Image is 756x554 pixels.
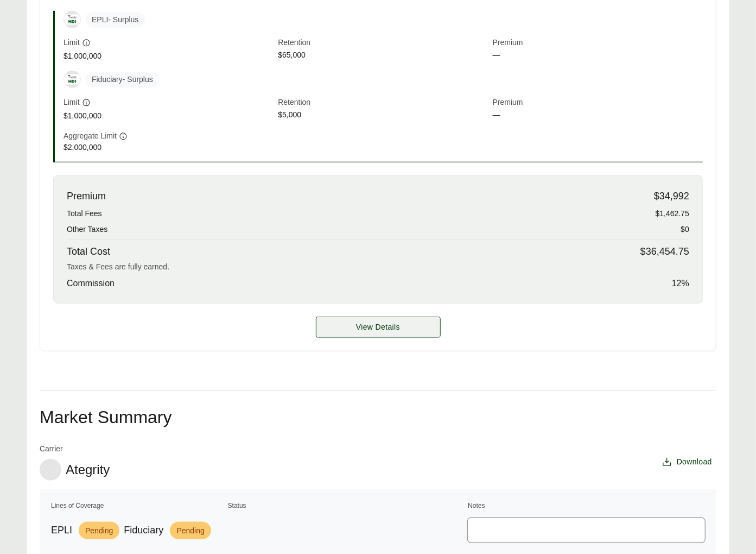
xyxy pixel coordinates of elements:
span: EPLI [51,523,72,538]
span: Premium [493,37,703,49]
span: $36,454.75 [640,244,689,259]
button: View Details [316,317,441,338]
span: Aggregate Limit [63,130,117,142]
span: Carrier [40,443,110,455]
span: Total Cost [67,244,110,259]
span: $1,000,000 [63,110,274,122]
span: Retention [278,97,488,109]
span: $1,000,000 [63,51,274,62]
span: 12 % [672,277,689,290]
span: Premium [493,97,703,109]
span: $0 [681,224,689,235]
img: Falcon Risk - HDI [64,15,80,25]
span: $1,462.75 [656,208,689,219]
span: Pending [79,522,119,539]
span: Ategrity [66,462,110,478]
span: $5,000 [278,109,488,122]
button: Download [657,452,716,472]
span: Fiduciary [124,523,163,538]
span: Total Fees [67,208,102,219]
span: Download [677,456,712,468]
span: Limit [63,97,80,108]
span: Pending [170,522,211,539]
div: Taxes & Fees are fully earned. [67,261,689,273]
span: EPLI - Surplus [85,12,145,28]
span: $34,992 [654,189,689,204]
th: Notes [467,500,706,511]
span: — [493,109,703,122]
span: Other Taxes [67,224,107,235]
span: $2,000,000 [63,142,274,153]
span: Premium [67,189,106,204]
span: $65,000 [278,49,488,62]
span: Fiduciary - Surplus [85,72,160,87]
span: Commission [67,277,115,290]
th: Status [227,500,466,511]
th: Lines of Coverage [50,500,225,511]
span: Limit [63,37,80,48]
span: — [493,49,703,62]
img: Falcon Risk - HDI [64,74,80,85]
span: View Details [356,322,400,333]
a: Falcon details [316,317,441,338]
span: Retention [278,37,488,49]
h2: Market Summary [40,408,716,426]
